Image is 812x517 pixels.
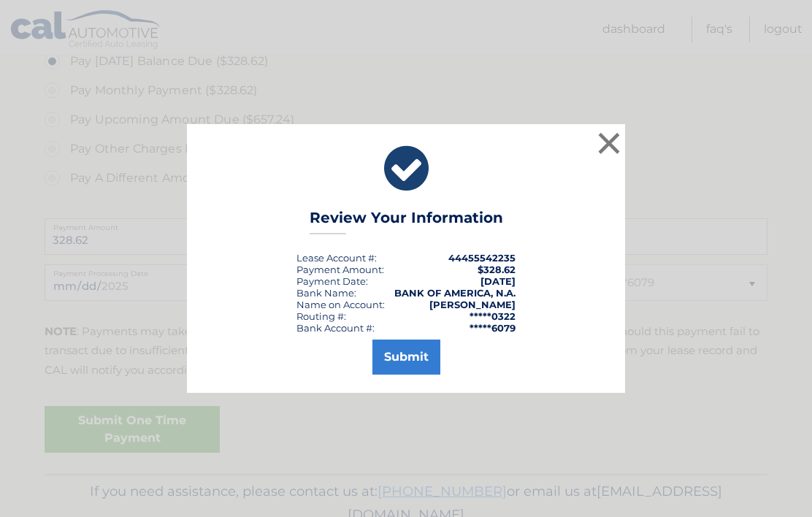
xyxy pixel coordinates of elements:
div: Name on Account: [296,299,385,310]
button: Submit [372,340,440,375]
div: Lease Account #: [296,252,377,264]
div: Payment Amount: [296,264,384,275]
span: [DATE] [480,275,516,287]
div: Bank Name: [296,287,356,299]
strong: BANK OF AMERICA, N.A. [394,287,516,299]
button: × [594,129,624,158]
div: Bank Account #: [296,322,375,334]
div: Routing #: [296,310,346,322]
span: Payment Date [296,275,366,287]
div: : [296,275,368,287]
h3: Review Your Information [310,209,503,234]
strong: [PERSON_NAME] [429,299,516,310]
strong: 44455542235 [448,252,516,264]
span: $328.62 [478,264,516,275]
